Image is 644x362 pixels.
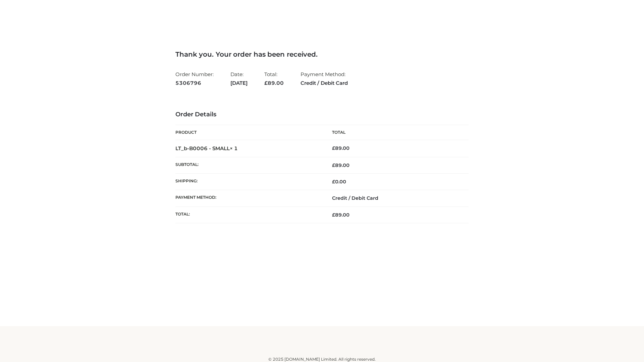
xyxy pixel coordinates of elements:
strong: Credit / Debit Card [301,79,348,87]
strong: [DATE] [230,79,248,87]
strong: × 1 [230,145,238,152]
strong: LT_b-B0006 - SMALL [175,145,238,152]
bdi: 89.00 [332,145,350,151]
th: Total [322,125,469,140]
span: £ [264,80,268,86]
th: Subtotal: [175,157,322,173]
span: £ [332,162,335,168]
span: £ [332,179,335,185]
th: Product [175,125,322,140]
span: 89.00 [264,80,284,86]
li: Date: [230,68,248,89]
strong: 5306796 [175,79,214,87]
th: Payment method: [175,190,322,206]
bdi: 0.00 [332,179,346,185]
h3: Thank you. Your order has been received. [175,50,469,58]
span: 89.00 [332,212,350,218]
span: £ [332,212,335,218]
td: Credit / Debit Card [322,190,469,206]
h3: Order Details [175,111,469,118]
th: Total: [175,206,322,223]
span: 89.00 [332,162,350,168]
li: Payment Method: [301,68,348,89]
li: Total: [264,68,284,89]
li: Order Number: [175,68,214,89]
span: £ [332,145,335,151]
th: Shipping: [175,174,322,190]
